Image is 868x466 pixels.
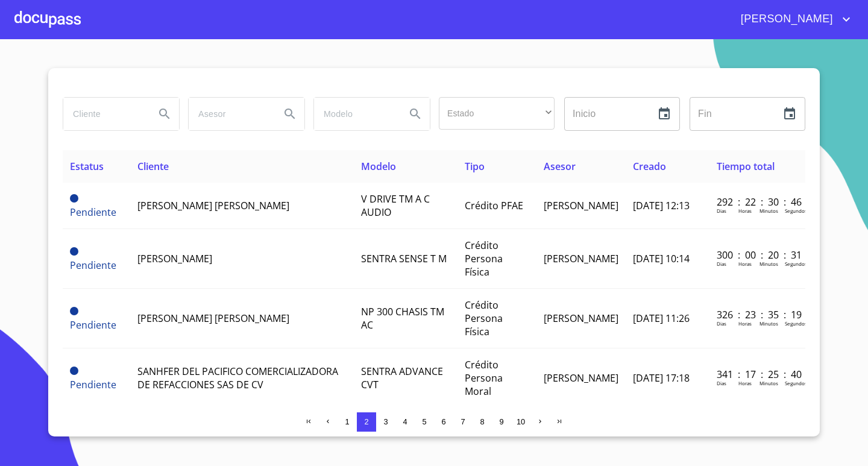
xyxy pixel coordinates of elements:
[759,207,778,214] p: Minutos
[453,412,473,432] button: 7
[461,417,465,426] span: 7
[738,260,752,267] p: Horas
[633,252,690,265] span: [DATE] 10:14
[189,98,271,130] input: search
[732,10,854,29] button: account of current user
[717,207,726,214] p: Dias
[738,207,752,214] p: Horas
[415,412,434,432] button: 5
[338,412,357,432] button: 1
[544,199,618,212] span: [PERSON_NAME]
[465,160,485,173] span: Tipo
[717,320,726,327] p: Dias
[717,368,798,381] p: 341 : 17 : 25 : 40
[759,260,778,267] p: Minutos
[422,417,426,426] span: 5
[633,371,690,385] span: [DATE] 17:18
[361,252,447,265] span: SENTRA SENSE T M
[70,307,78,315] span: Pendiente
[732,10,839,29] span: [PERSON_NAME]
[517,417,525,426] span: 10
[492,412,511,432] button: 9
[137,365,338,391] span: SANHFER DEL PACIFICO COMERCIALIZADORA DE REFACCIONES SAS DE CV
[357,412,376,432] button: 2
[544,371,618,385] span: [PERSON_NAME]
[403,417,407,426] span: 4
[717,160,775,173] span: Tiempo total
[465,239,503,279] span: Crédito Persona Física
[465,298,503,338] span: Crédito Persona Física
[717,308,798,321] p: 326 : 23 : 35 : 19
[137,199,289,212] span: [PERSON_NAME] [PERSON_NAME]
[544,160,576,173] span: Asesor
[150,99,179,128] button: Search
[441,417,445,426] span: 6
[759,320,778,327] p: Minutos
[70,206,116,219] span: Pendiente
[759,380,778,386] p: Minutos
[70,259,116,272] span: Pendiente
[717,248,798,262] p: 300 : 00 : 20 : 31
[137,312,289,325] span: [PERSON_NAME] [PERSON_NAME]
[361,192,430,219] span: V DRIVE TM A C AUDIO
[633,312,690,325] span: [DATE] 11:26
[401,99,430,128] button: Search
[439,97,555,130] div: ​
[717,260,726,267] p: Dias
[376,412,395,432] button: 3
[785,380,807,386] p: Segundos
[70,247,78,256] span: Pendiente
[633,199,690,212] span: [DATE] 12:13
[544,312,618,325] span: [PERSON_NAME]
[70,378,116,391] span: Pendiente
[70,367,78,375] span: Pendiente
[738,320,752,327] p: Horas
[465,358,503,398] span: Crédito Persona Moral
[511,412,530,432] button: 10
[361,160,396,173] span: Modelo
[275,99,304,128] button: Search
[785,260,807,267] p: Segundos
[383,417,388,426] span: 3
[465,199,523,212] span: Crédito PFAE
[361,305,444,332] span: NP 300 CHASIS TM AC
[361,365,443,391] span: SENTRA ADVANCE CVT
[137,252,212,265] span: [PERSON_NAME]
[633,160,666,173] span: Creado
[544,252,618,265] span: [PERSON_NAME]
[70,160,104,173] span: Estatus
[499,417,503,426] span: 9
[738,380,752,386] p: Horas
[434,412,453,432] button: 6
[345,417,349,426] span: 1
[717,195,798,209] p: 292 : 22 : 30 : 46
[63,98,145,130] input: search
[314,98,396,130] input: search
[70,194,78,203] span: Pendiente
[785,320,807,327] p: Segundos
[137,160,169,173] span: Cliente
[395,412,415,432] button: 4
[473,412,492,432] button: 8
[717,380,726,386] p: Dias
[364,417,368,426] span: 2
[785,207,807,214] p: Segundos
[70,318,116,332] span: Pendiente
[480,417,484,426] span: 8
